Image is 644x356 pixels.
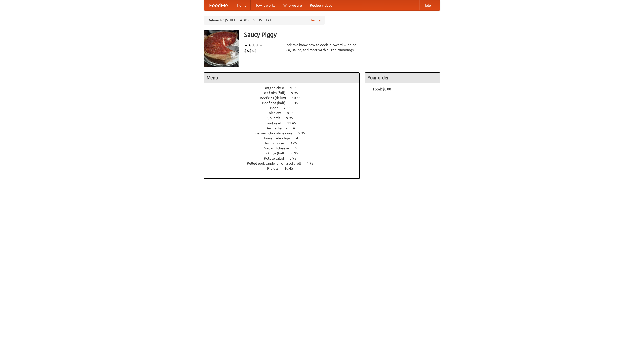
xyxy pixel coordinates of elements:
span: 8.95 [287,111,299,115]
a: Housemade chips 4 [262,136,307,140]
a: Hushpuppies 3.25 [264,141,306,145]
span: 6 [295,146,302,150]
span: Beef ribs (delux) [260,96,291,100]
li: ★ [248,42,252,48]
h4: Menu [204,73,359,83]
a: FoodMe [204,0,233,10]
span: 6.95 [291,151,303,155]
a: Pork ribs (half) 6.95 [262,151,307,155]
a: Beef ribs (full) 9.95 [263,91,307,95]
h4: Your order [365,73,440,83]
a: German chocolate cake 5.95 [255,131,314,135]
li: $ [254,48,257,53]
span: Cornbread [265,121,286,125]
a: Riblets 10.45 [267,166,302,170]
div: Pork. We know how to cook it. Award-winning BBQ sauce, and meat with all the trimmings. [284,42,360,52]
span: 9.95 [291,91,303,95]
a: Who we are [279,0,306,10]
li: $ [244,48,247,53]
span: Riblets [267,166,284,170]
a: Devilled eggs 4 [265,126,304,130]
span: 6.45 [291,101,303,105]
span: Beef ribs (half) [262,101,291,105]
a: Help [419,0,435,10]
span: 7.55 [284,106,295,110]
span: 9.95 [286,116,298,120]
span: Pork ribs (half) [262,151,291,155]
span: Beef ribs (full) [263,91,290,95]
span: 4 [293,126,300,130]
a: Home [233,0,251,10]
li: $ [249,48,252,53]
li: ★ [255,42,259,48]
a: BBQ chicken 4.95 [264,86,306,90]
b: Total: $0.00 [373,87,391,91]
span: 3.95 [290,156,301,160]
span: 5.95 [298,131,310,135]
a: Mac and cheese 6 [264,146,306,150]
span: Mac and cheese [264,146,294,150]
li: ★ [259,42,263,48]
div: Deliver to: [STREET_ADDRESS][US_STATE] [204,16,325,25]
span: Pulled pork sandwich on a soft roll [247,161,306,165]
span: Beer [270,106,283,110]
span: Housemade chips [262,136,295,140]
span: Coleslaw [267,111,286,115]
h3: Saucy Piggy [244,30,440,40]
span: 10.45 [284,166,298,170]
span: German chocolate cake [255,131,297,135]
a: Beer 7.55 [270,106,300,110]
a: Collards 9.95 [267,116,302,120]
a: Cornbread 11.45 [265,121,305,125]
span: 10.45 [292,96,306,100]
span: Potato salad [264,156,289,160]
a: Beef ribs (half) 6.45 [262,101,307,105]
li: ★ [252,42,255,48]
li: ★ [244,42,248,48]
a: How it works [251,0,279,10]
li: $ [247,48,249,53]
a: Coleslaw 8.95 [267,111,303,115]
span: 4 [296,136,303,140]
span: 4.95 [307,161,318,165]
span: 11.45 [287,121,301,125]
img: angular.jpg [204,30,239,67]
span: BBQ chicken [264,86,289,90]
span: Hushpuppies [264,141,289,145]
span: 3.25 [290,141,302,145]
a: Pulled pork sandwich on a soft roll 4.95 [247,161,323,165]
a: Change [309,18,321,23]
a: Potato salad 3.95 [264,156,306,160]
a: Beef ribs (delux) 10.45 [260,96,310,100]
span: Devilled eggs [265,126,292,130]
li: $ [252,48,254,53]
a: Recipe videos [306,0,336,10]
span: Collards [267,116,285,120]
span: 4.95 [290,86,302,90]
